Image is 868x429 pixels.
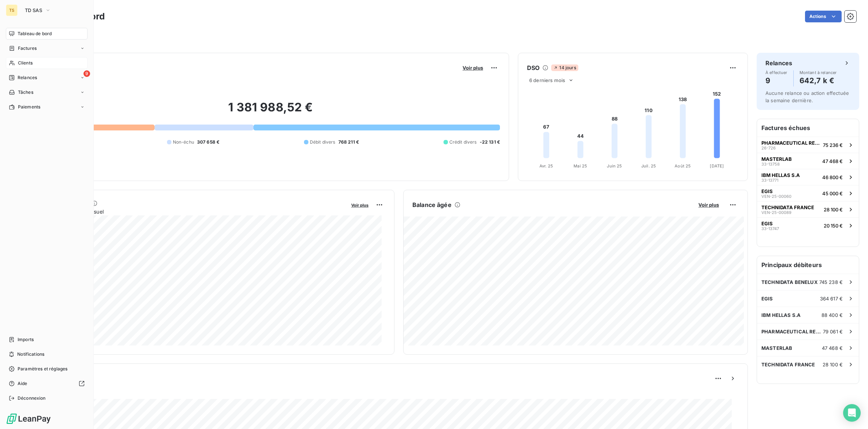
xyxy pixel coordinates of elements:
span: 28 100 € [824,207,843,212]
div: Open Intercom Messenger [843,404,861,422]
span: VEN-25-00089 [761,210,791,215]
button: PHARMACEUTICAL RESEARCH ASSOC. INC.26-72675 236 € [757,137,859,153]
span: Tableau de bord [18,30,52,37]
span: TECHNIDATA BENELUX [761,279,818,285]
span: 6 derniers mois [529,77,565,83]
button: Actions [805,11,842,22]
tspan: Mai 25 [574,163,587,169]
button: MASTERLAB33-1375847 468 € [757,153,859,169]
button: Voir plus [460,64,485,71]
span: 33-13771 [761,178,778,182]
span: Voir plus [698,202,719,208]
span: Paramètres et réglages [18,366,67,372]
img: Logo LeanPay [6,413,51,425]
span: Paiements [18,104,40,110]
span: 75 236 € [823,142,843,148]
span: 9 [84,70,90,77]
button: IBM HELLAS S.A33-1377146 800 € [757,169,859,185]
h2: 1 381 988,52 € [41,100,500,122]
span: 26-726 [761,146,776,150]
span: Aucune relance ou action effectuée la semaine dernière. [765,90,849,103]
span: IBM HELLAS S.A [761,312,801,318]
span: MASTERLAB [761,345,792,351]
span: Débit divers [310,139,335,145]
h6: Balance âgée [412,200,452,209]
tspan: Juil. 25 [641,163,656,169]
span: Imports [18,336,34,343]
span: 745 238 € [819,279,843,285]
span: Crédit divers [449,139,477,145]
span: 33-13747 [761,226,779,231]
span: 307 658 € [197,139,219,145]
span: 20 150 € [824,223,843,229]
span: 364 617 € [820,296,843,302]
h6: Principaux débiteurs [757,256,859,274]
a: Aide [6,378,88,389]
button: Voir plus [349,201,371,208]
span: Déconnexion [18,395,46,402]
h4: 642,7 k € [800,75,837,86]
tspan: Juin 25 [607,163,622,169]
span: 79 061 € [823,329,843,334]
tspan: Août 25 [675,163,691,169]
span: MASTERLAB [761,156,792,162]
span: Montant à relancer [800,70,837,75]
span: Relances [18,74,37,81]
span: 28 100 € [823,362,843,367]
span: VEN-25-00060 [761,194,791,199]
span: 46 800 € [822,174,843,180]
span: 45 000 € [822,191,843,196]
span: 88 400 € [821,312,843,318]
button: Voir plus [696,201,721,208]
span: Chiffre d'affaires mensuel [41,208,346,215]
span: Tâches [18,89,33,96]
span: EGIS [761,296,773,302]
div: TS [6,4,18,16]
h6: Factures échues [757,119,859,137]
span: 14 jours [551,64,578,71]
h6: DSO [527,63,539,72]
span: PHARMACEUTICAL RESEARCH ASSOC. INC. [761,140,820,146]
h4: 9 [765,75,787,86]
span: Factures [18,45,37,52]
span: Aide [18,380,27,387]
span: 33-13758 [761,162,780,166]
span: Clients [18,60,33,66]
span: 47 468 € [822,158,843,164]
span: TECHNIDATA FRANCE [761,362,815,367]
span: 768 211 € [338,139,359,145]
span: -22 131 € [480,139,500,145]
span: PHARMACEUTICAL RESEARCH ASSOC. INC. [761,329,823,334]
tspan: Avr. 25 [539,163,553,169]
button: EGISVEN-25-0006045 000 € [757,185,859,201]
span: TD SAS [25,7,42,13]
button: TECHNIDATA FRANCEVEN-25-0008928 100 € [757,201,859,217]
span: Non-échu [173,139,194,145]
span: EGIS [761,221,773,226]
span: IBM HELLAS S.A [761,172,800,178]
span: Voir plus [463,65,483,71]
button: EGIS33-1374720 150 € [757,217,859,233]
span: 47 468 € [822,345,843,351]
tspan: [DATE] [710,163,724,169]
span: TECHNIDATA FRANCE [761,204,814,210]
span: Notifications [17,351,44,358]
h6: Relances [765,59,792,67]
span: Voir plus [351,203,368,208]
span: EGIS [761,188,773,194]
span: À effectuer [765,70,787,75]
